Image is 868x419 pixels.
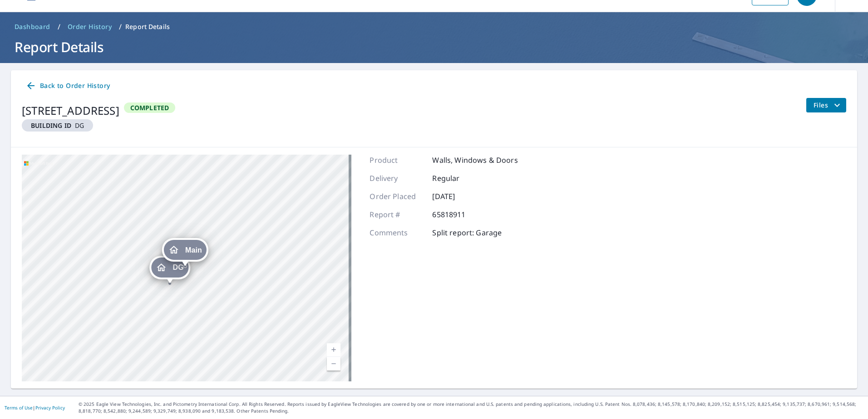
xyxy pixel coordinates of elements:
button: filesDropdownBtn-65818911 [806,98,846,112]
a: Order History [64,19,115,34]
div: Dropped pin, building Main, Residential property, 42906 271st Ave Cleveland, MN 56017 [162,238,208,266]
span: Main [185,247,202,253]
a: Terms of Use [5,404,33,411]
a: Current Level 17, Zoom Out [327,357,340,370]
span: DG [173,264,184,271]
p: Walls, Windows & Doors [432,155,518,166]
a: Current Level 17, Zoom In [327,343,340,357]
p: Product [370,155,424,166]
p: Split report: Garage [432,227,502,238]
span: Order History [68,22,112,31]
span: Completed [125,103,175,112]
p: © 2025 Eagle View Technologies, Inc. and Pictometry International Corp. All Rights Reserved. Repo... [79,401,863,414]
div: [STREET_ADDRESS] [22,102,119,119]
em: Building ID [31,121,71,130]
h1: Report Details [11,38,857,56]
li: / [58,21,60,32]
div: Dropped pin, building DG, Residential property, 42906 271st Ave Cleveland, MN 56017 [150,256,190,284]
p: Order Placed [370,191,424,202]
p: Regular [432,173,487,184]
a: Back to Order History [22,78,113,94]
p: [DATE] [432,191,487,202]
a: Privacy Policy [35,404,65,411]
span: DG [25,121,89,130]
span: Files [814,100,843,111]
p: | [5,405,65,410]
a: Dashboard [11,19,54,34]
p: Report Details [125,22,170,31]
p: 65818911 [432,209,487,220]
li: / [119,21,122,32]
span: Dashboard [15,22,50,31]
p: Report # [370,209,424,220]
nav: breadcrumb [11,19,857,34]
p: Delivery [370,173,424,184]
span: Back to Order History [25,80,110,92]
p: Comments [370,227,424,238]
